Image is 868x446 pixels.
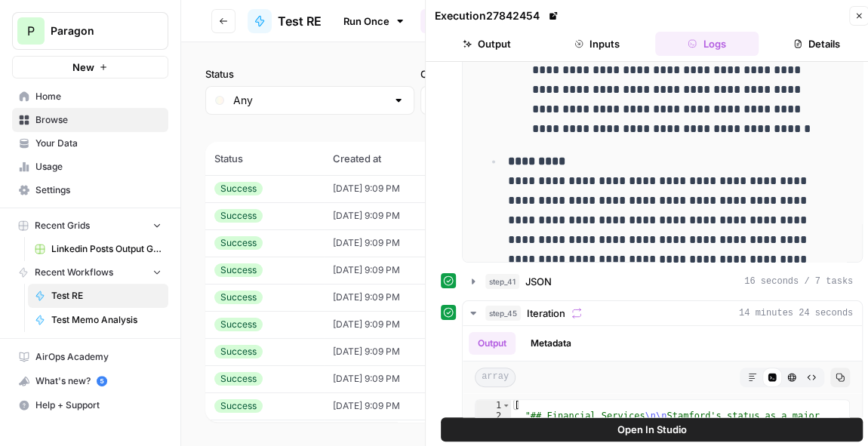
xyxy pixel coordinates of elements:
button: Output [469,332,516,355]
span: Test RE [278,12,322,30]
div: Success [214,345,263,358]
span: Recent Grids [35,219,90,232]
span: Toggle code folding, rows 1 through 10 [502,400,510,411]
button: Open In Studio [441,417,863,441]
span: AirOps Academy [35,350,162,364]
span: 16 seconds / 7 tasks [744,275,853,288]
span: New [72,60,94,75]
span: Usage [35,160,162,174]
span: Help + Support [35,398,162,412]
div: Execution 27842454 [435,8,561,23]
button: Inputs [545,32,649,56]
a: Test Memo Analysis [28,308,168,332]
div: Success [214,182,263,195]
button: Logs [655,32,759,56]
div: Success [214,209,263,223]
button: Recent Grids [12,214,168,237]
td: [DATE] 9:09 PM [324,311,476,338]
label: Status [205,66,414,82]
span: (75 records) [205,115,844,142]
td: [DATE] 9:09 PM [324,175,476,202]
a: Run Once [334,8,414,34]
span: Open In Studio [617,422,687,437]
td: [DATE] 9:09 PM [324,229,476,257]
span: Your Data [35,137,162,150]
span: Test Memo Analysis [51,313,162,327]
button: New [12,56,168,78]
button: 14 minutes 24 seconds [463,301,862,325]
div: Success [214,318,263,331]
a: Linkedin Posts Output Grid [28,237,168,261]
div: 1 [476,400,511,411]
span: Paragon [51,23,142,38]
a: Browse [12,108,168,132]
a: Your Data [12,131,168,155]
span: Settings [35,183,162,197]
span: step_45 [485,306,521,321]
td: [DATE] 9:09 PM [324,365,476,392]
span: array [475,368,516,387]
a: Usage [12,155,168,179]
span: P [27,22,35,40]
span: Home [35,90,162,103]
a: 5 [97,376,107,386]
span: 14 minutes 24 seconds [739,306,853,320]
button: Output [435,32,539,56]
span: Iteration [527,306,565,321]
td: [DATE] 9:09 PM [324,284,476,311]
button: 16 seconds / 7 tasks [463,269,862,294]
td: [DATE] 9:09 PM [324,257,476,284]
div: Success [214,291,263,304]
th: Created at [324,142,476,175]
span: JSON [525,274,552,289]
span: step_41 [485,274,519,289]
div: Success [214,236,263,250]
td: [DATE] 9:09 PM [324,392,476,420]
a: Settings [12,178,168,202]
div: What's new? [13,370,168,392]
button: Help + Support [12,393,168,417]
button: Recent Workflows [12,261,168,284]
a: AirOps Academy [12,345,168,369]
span: Linkedin Posts Output Grid [51,242,162,256]
span: Test RE [51,289,162,303]
input: Any [233,93,386,108]
span: Recent Workflows [35,266,113,279]
div: Success [214,263,263,277]
span: Browse [35,113,162,127]
a: Test RE [248,9,322,33]
a: Test RE [28,284,168,308]
div: Success [214,399,263,413]
button: Metadata [522,332,580,355]
button: Workspace: Paragon [12,12,168,50]
td: [DATE] 9:09 PM [324,338,476,365]
button: What's new? 5 [12,369,168,393]
th: Status [205,142,324,175]
div: Success [214,372,263,386]
a: Home [12,85,168,109]
text: 5 [100,377,103,385]
td: [DATE] 9:09 PM [324,202,476,229]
